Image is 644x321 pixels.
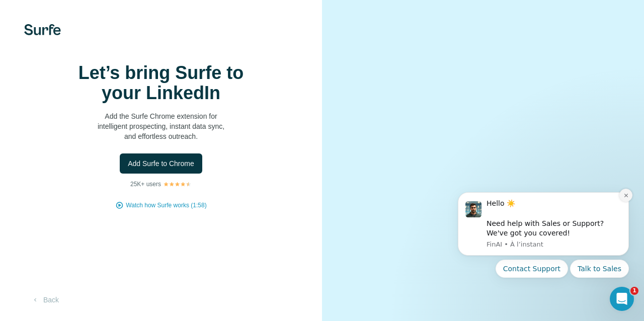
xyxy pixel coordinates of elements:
button: Back [24,291,66,309]
p: Add the Surfe Chrome extension for intelligent prospecting, instant data sync, and effortless out... [60,111,262,141]
span: Add Surfe to Chrome [128,158,194,169]
p: Message from FinAI, sent À l’instant [44,59,179,68]
div: Hello ☀️ ​ Need help with Sales or Support? We've got you covered! [44,18,179,57]
span: 1 [630,287,638,295]
button: Add Surfe to Chrome [120,153,202,174]
div: message notification from FinAI, À l’instant. Hello ☀️ ​ Need help with Sales or Support? We've g... [15,11,186,74]
iframe: Intercom notifications message [443,181,644,316]
div: Message content [44,18,179,57]
div: Quick reply options [15,78,186,97]
button: Quick reply: Talk to Sales [127,78,186,97]
button: Dismiss notification [177,8,190,21]
img: Profile image for FinAI [23,20,39,36]
button: Quick reply: Contact Support [53,78,125,97]
img: Surfe's logo [24,24,61,35]
img: Rating Stars [163,181,192,187]
h1: Let’s bring Surfe to your LinkedIn [60,63,262,103]
p: 25K+ users [130,180,161,189]
iframe: Intercom live chat [610,287,634,311]
button: Watch how Surfe works (1:58) [126,201,206,210]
